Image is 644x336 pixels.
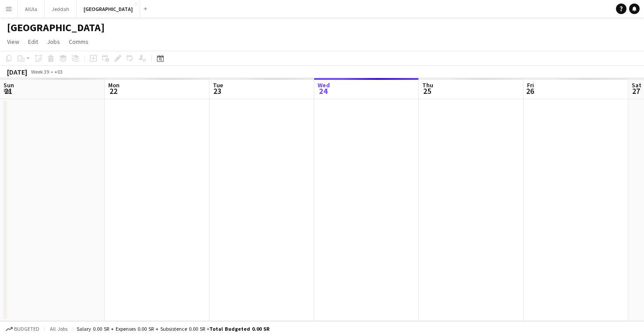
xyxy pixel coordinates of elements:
[48,325,69,332] span: All jobs
[4,36,23,47] a: View
[7,38,19,46] span: View
[25,36,42,47] a: Edit
[69,38,88,46] span: Comms
[45,0,77,18] button: Jeddah
[7,21,105,34] h1: [GEOGRAPHIC_DATA]
[77,325,269,332] div: Salary 0.00 SR + Expenses 0.00 SR + Subsistence 0.00 SR =
[65,36,92,47] a: Comms
[43,36,64,47] a: Jobs
[209,325,269,332] span: Total Budgeted 0.00 SR
[29,68,51,75] span: Week 39
[422,81,433,89] span: Thu
[526,86,534,96] span: 26
[2,86,14,96] span: 21
[4,81,14,89] span: Sun
[4,324,41,334] button: Budgeted
[527,81,534,89] span: Fri
[108,81,120,89] span: Mon
[14,326,39,332] span: Budgeted
[54,68,63,75] div: +03
[47,38,60,46] span: Jobs
[18,0,45,18] button: AlUla
[632,81,641,89] span: Sat
[213,81,223,89] span: Tue
[77,0,140,18] button: [GEOGRAPHIC_DATA]
[316,86,330,96] span: 24
[421,86,433,96] span: 25
[212,86,223,96] span: 23
[28,38,38,46] span: Edit
[318,81,330,89] span: Wed
[107,86,120,96] span: 22
[7,68,27,76] div: [DATE]
[630,86,641,96] span: 27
